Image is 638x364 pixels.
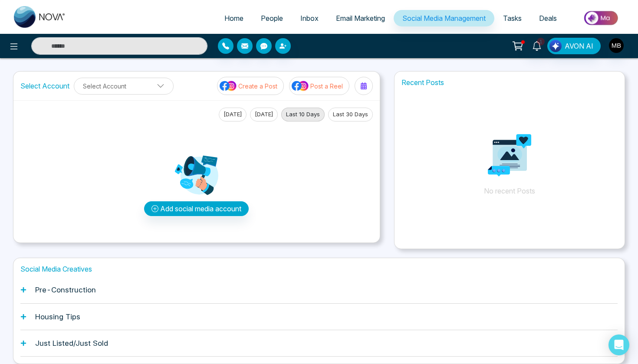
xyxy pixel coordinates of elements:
[289,77,349,95] button: social-media-iconPost a Reel
[300,14,319,23] span: Inbox
[220,80,237,92] img: social-media-icon
[219,108,247,121] button: [DATE]
[35,339,108,348] h1: Just Listed/Just Sold
[570,8,633,28] img: Market-place.gif
[494,10,530,26] a: Tasks
[395,79,625,87] h1: Recent Posts
[175,154,218,197] img: Analytics png
[608,334,629,355] div: Open Intercom Messenger
[503,14,522,23] span: Tasks
[14,6,66,28] img: Nova CRM Logo
[35,312,80,321] h1: Housing Tips
[217,77,284,95] button: social-media-iconCreate a Post
[224,14,243,23] span: Home
[281,108,325,121] button: Last 10 Days
[539,14,557,23] span: Deals
[74,78,174,95] button: Select Account
[549,40,562,52] img: Lead Flow
[394,10,494,26] a: Social Media Management
[252,10,292,26] a: People
[547,38,601,54] button: AVON AI
[530,10,566,26] a: Deals
[328,108,373,121] button: Last 30 Days
[310,82,343,91] p: Post a Reel
[292,10,327,26] a: Inbox
[250,108,278,121] button: [DATE]
[327,10,394,26] a: Email Marketing
[565,41,593,51] span: AVON AI
[238,82,277,91] p: Create a Post
[20,81,69,91] label: Select Account
[35,285,96,294] h1: Pre-Construction
[336,14,385,23] span: Email Marketing
[609,38,624,53] img: User Avatar
[292,80,309,92] img: social-media-icon
[20,265,618,273] h1: Social Media Creatives
[402,14,486,23] span: Social Media Management
[488,134,531,177] img: Analytics png
[526,38,547,53] a: 1
[144,201,249,216] button: Add social media account
[395,91,625,221] p: No recent Posts
[216,10,252,26] a: Home
[537,38,545,46] span: 1
[261,14,283,23] span: People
